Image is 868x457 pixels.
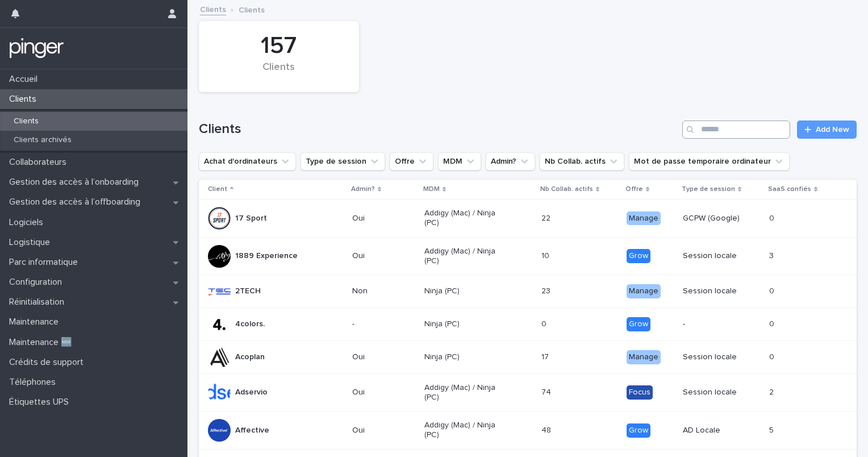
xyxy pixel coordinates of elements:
button: Mot de passe temporaire ordinateur [629,152,790,171]
p: Acoplan [235,352,265,362]
p: 3 [769,249,776,261]
a: Clients [200,2,226,15]
tr: 1889 ExperienceOuiAddigy (Mac) / Ninja (PC)1010 GrowSession locale33 [199,237,857,275]
p: Crédits de support [5,357,93,368]
img: mTgBEunGTSyRkCgitkcU [9,37,64,60]
p: Configuration [5,277,71,288]
tr: 17 SportOuiAddigy (Mac) / Ninja (PC)2222 ManageGCPW (Google)00 [199,200,857,238]
p: - [352,319,415,329]
p: 23 [541,284,553,296]
p: 17 Sport [235,214,267,223]
div: Clients [218,61,340,85]
input: Search [682,121,790,139]
div: Manage [627,284,661,298]
p: 0 [769,317,777,329]
p: Gestion des accès à l’onboarding [5,177,148,188]
p: Ninja (PC) [424,286,506,296]
p: Gestion des accès à l’offboarding [5,197,149,207]
p: Session locale [683,286,760,296]
div: Manage [627,211,661,226]
p: 48 [541,423,553,435]
p: Clients [5,94,45,105]
p: 0 [769,350,777,362]
p: Accueil [5,74,47,85]
p: Client [208,183,227,196]
tr: AdservioOuiAddigy (Mac) / Ninja (PC)7474 FocusSession locale22 [199,373,857,412]
a: Add New [797,121,857,139]
p: Addigy (Mac) / Ninja (PC) [424,421,506,440]
p: Affective [235,426,269,435]
p: Téléphones [5,377,65,388]
tr: 4colors.-Ninja (PC)00 Grow-00 [199,308,857,341]
p: Adservio [235,388,268,397]
button: Offre [390,152,433,171]
p: 2 [769,385,776,397]
p: Réinitialisation [5,297,73,308]
p: Clients [239,3,265,15]
p: 17 [541,350,551,362]
p: Étiquettes UPS [5,397,78,408]
tr: AcoplanOuiNinja (PC)1717 ManageSession locale00 [199,340,857,373]
p: - [683,319,760,329]
p: 22 [541,211,553,223]
p: SaaS confiés [768,183,811,196]
p: Oui [352,251,415,261]
p: Type de session [682,183,735,196]
p: Logiciels [5,217,52,228]
p: 0 [769,284,777,296]
button: Admin? [486,152,535,171]
div: Grow [627,317,650,331]
p: Nb Collab. actifs [540,183,593,196]
p: 10 [541,249,552,261]
p: 0 [769,211,777,223]
p: 74 [541,385,553,397]
p: Offre [625,183,643,196]
p: AD Locale [683,426,760,435]
p: Maintenance [5,317,68,327]
p: Oui [352,352,415,362]
p: Logistique [5,237,59,248]
p: MDM [423,183,440,196]
p: Non [352,286,415,296]
p: Collaborateurs [5,157,76,168]
p: Clients [5,117,48,126]
button: Achat d'ordinateurs [199,152,296,171]
p: Oui [352,426,415,435]
button: MDM [438,152,481,171]
p: Session locale [683,251,760,261]
p: Ninja (PC) [424,319,506,329]
div: Grow [627,423,650,438]
p: Session locale [683,388,760,397]
p: Addigy (Mac) / Ninja (PC) [424,209,506,228]
p: Maintenance 🆕 [5,337,81,348]
p: Oui [352,388,415,397]
p: 4colors. [235,319,265,329]
div: Manage [627,350,661,364]
p: Addigy (Mac) / Ninja (PC) [424,247,506,266]
p: 0 [541,317,549,329]
p: 1889 Experience [235,251,298,261]
p: Oui [352,214,415,223]
button: Type de session [301,152,385,171]
tr: 2TECHNonNinja (PC)2323 ManageSession locale00 [199,275,857,308]
div: Focus [627,385,653,400]
tr: AffectiveOuiAddigy (Mac) / Ninja (PC)4848 GrowAD Locale55 [199,412,857,450]
div: 157 [218,32,340,60]
p: 2TECH [235,286,261,296]
button: Nb Collab. actifs [540,152,624,171]
div: Grow [627,249,650,263]
p: GCPW (Google) [683,214,760,223]
p: Session locale [683,352,760,362]
p: Ninja (PC) [424,352,506,362]
p: Clients archivés [5,135,81,145]
p: Parc informatique [5,257,87,268]
p: 5 [769,423,776,435]
span: Add New [816,126,849,134]
h1: Clients [199,121,678,138]
p: Addigy (Mac) / Ninja (PC) [424,383,506,402]
p: Admin? [351,183,375,196]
